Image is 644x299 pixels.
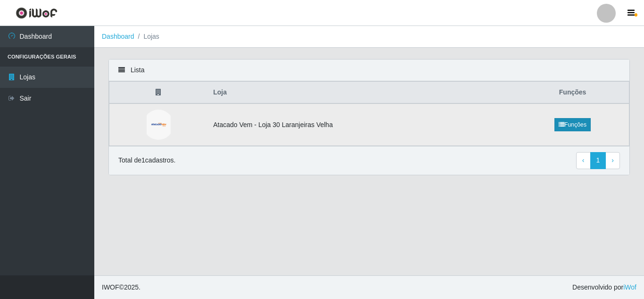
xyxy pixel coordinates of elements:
[102,33,134,40] a: Dashboard
[207,82,516,104] th: Loja
[611,156,614,164] span: ›
[554,118,591,131] a: Funções
[207,103,516,146] td: Atacado Vem - Loja 30 Laranjeiras Velha
[576,152,591,169] a: Previous
[109,60,629,81] div: Lista
[605,152,620,169] a: Next
[590,152,606,169] a: 1
[576,152,620,169] nav: pagination
[102,283,119,291] span: IWOF
[516,82,629,104] th: Funções
[582,156,585,164] span: ‹
[94,26,644,48] nav: breadcrumb
[118,155,175,165] p: Total de 1 cadastros.
[102,282,140,292] span: © 2025 .
[16,7,58,19] img: CoreUI Logo
[623,283,636,291] a: iWof
[147,110,171,140] img: Atacado Vem - Loja 30 Laranjeiras Velha
[134,32,159,42] li: Lojas
[572,282,636,292] span: Desenvolvido por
